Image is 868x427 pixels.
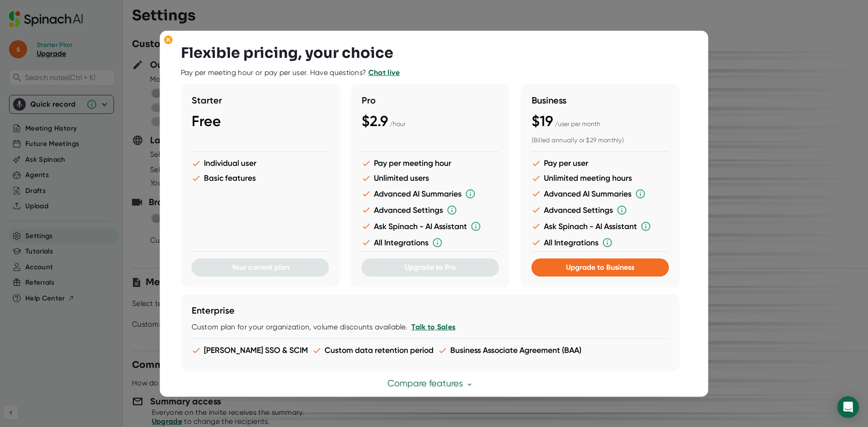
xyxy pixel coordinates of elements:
[405,263,456,272] span: Upgrade to Pro
[411,323,455,331] a: Talk to Sales
[192,346,308,355] li: [PERSON_NAME] SSO & SCIM
[192,159,329,168] li: Individual user
[532,159,669,168] li: Pay per user
[532,174,669,183] li: Unlimited meeting hours
[192,258,329,277] button: Your current plan
[362,174,499,183] li: Unlimited users
[532,205,669,216] li: Advanced Settings
[181,44,393,61] h3: Flexible pricing, your choice
[438,346,581,355] li: Business Associate Agreement (BAA)
[192,113,221,130] span: Free
[532,136,669,145] div: (Billed annually or $29 monthly)
[192,305,669,316] h3: Enterprise
[837,396,859,418] div: Open Intercom Messenger
[362,205,499,216] li: Advanced Settings
[362,237,499,248] li: All Integrations
[192,95,329,106] h3: Starter
[362,188,499,199] li: Advanced AI Summaries
[555,120,600,127] span: / user per month
[532,95,669,106] h3: Business
[312,346,434,355] li: Custom data retention period
[362,258,499,277] button: Upgrade to Pro
[532,113,553,130] span: $19
[181,68,400,77] div: Pay per meeting hour or pay per user. Have questions?
[368,68,400,77] a: Chat live
[231,263,289,272] span: Your current plan
[532,237,669,248] li: All Integrations
[532,221,669,232] li: Ask Spinach - AI Assistant
[566,263,634,272] span: Upgrade to Business
[387,378,473,389] a: Compare features
[192,174,329,183] li: Basic features
[532,188,669,199] li: Advanced AI Summaries
[362,95,499,106] h3: Pro
[362,113,388,130] span: $2.9
[362,221,499,232] li: Ask Spinach - AI Assistant
[362,159,499,168] li: Pay per meeting hour
[192,323,669,332] div: Custom plan for your organization, volume discounts available.
[532,258,669,277] button: Upgrade to Business
[390,120,406,127] span: / hour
